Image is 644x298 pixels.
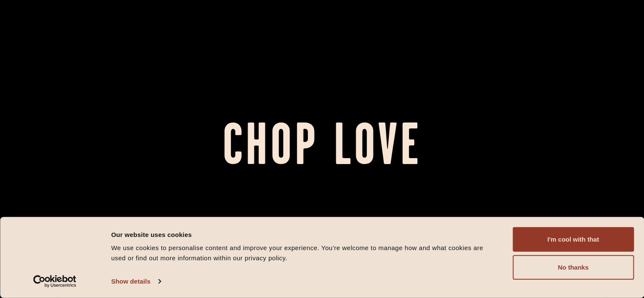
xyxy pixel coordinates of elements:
a: Usercentrics Cookiebot - opens in a new window [18,275,92,288]
div: Our website uses cookies [111,229,493,240]
a: Show details [111,275,160,288]
button: I'm cool with that [513,227,634,252]
div: We use cookies to personalise content and improve your experience. You're welcome to manage how a... [111,243,493,263]
button: No thanks [513,255,634,280]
